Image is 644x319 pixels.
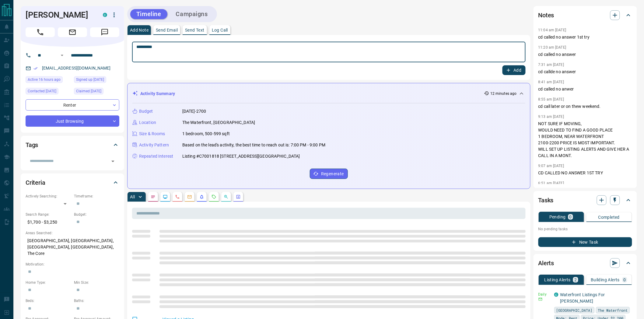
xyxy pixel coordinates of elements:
button: Open [58,52,66,59]
p: Areas Searched: [26,230,119,236]
p: cd called no answer [538,51,632,58]
p: cd call later or on thew weekend. [538,103,632,110]
p: Based on the lead's activity, the best time to reach out is: 7:00 PM - 9:00 PM [182,142,325,148]
p: No pending tasks [538,225,632,234]
svg: Requests [212,194,216,199]
div: Renter [26,99,119,111]
h2: Tasks [538,195,554,205]
p: 11:20 am [DATE] [538,45,566,50]
span: The Waterfront [598,307,628,313]
p: Daily [538,292,551,297]
h2: Notes [538,10,554,20]
div: Sun Aug 17 2025 [26,76,71,85]
span: Email [58,27,87,37]
div: Notes [538,8,632,22]
p: Motivation: [26,262,119,267]
p: Pending [549,215,566,219]
p: Location [139,119,156,126]
p: 7:31 am [DATE] [538,63,564,67]
div: Fri Jun 27 2025 [26,88,71,96]
p: Budget: [74,212,119,217]
svg: Email Verified [33,66,38,70]
svg: Agent Actions [236,194,241,199]
p: The Waterfront, [GEOGRAPHIC_DATA] [182,119,255,126]
p: 1 bedroom, 500-599 sqft [182,131,230,137]
button: Add [502,65,526,75]
svg: Listing Alerts [199,194,204,199]
svg: Opportunities [224,194,229,199]
p: 8:55 am [DATE] [538,97,564,101]
div: condos.ca [554,293,558,297]
p: 0 [624,278,626,282]
a: [EMAIL_ADDRESS][DOMAIN_NAME] [42,66,111,70]
p: Activity Pattern [139,142,169,148]
p: 12 minutes ago [490,91,517,96]
span: Message [90,27,119,37]
p: Listing #C7001818 [STREET_ADDRESS][GEOGRAPHIC_DATA] [182,153,300,159]
span: [GEOGRAPHIC_DATA] [556,307,593,313]
h2: Alerts [538,258,554,268]
p: Send Text [185,28,205,32]
span: Claimed [DATE] [76,88,101,94]
div: Tasks [538,193,632,208]
div: Just Browsing [26,115,119,127]
p: NOT SURE IF MOVING, WOULD NEED TO FIND A GOOD PLACE 1 BEDROOM, NEAR WATERFRONT 2100-2200 PRICE IS... [538,121,632,159]
p: Actively Searching: [26,194,71,199]
h2: Tags [26,140,38,150]
p: 11:04 am [DATE] [538,28,566,32]
p: Building Alerts [591,278,620,282]
div: Activity Summary12 minutes ago [132,88,525,99]
div: condos.ca [103,13,107,17]
p: Completed [598,215,620,219]
p: [DATE]-2700 [182,108,206,115]
p: 9:13 am [DATE] [538,115,564,119]
p: Add Note [130,28,149,32]
svg: Notes [151,194,156,199]
svg: Calls [175,194,180,199]
svg: Lead Browsing Activity [163,194,168,199]
span: Signed up [DATE] [76,77,104,83]
p: Log Call [212,28,228,32]
p: cd callde no answer [538,69,632,75]
div: Wed Apr 30 2025 [74,88,119,96]
p: cd called no answer 1st try [538,34,632,40]
p: Home Type: [26,280,71,285]
svg: Emails [187,194,192,199]
p: Listing Alerts [544,278,571,282]
p: Baths: [74,298,119,304]
span: Active 16 hours ago [28,77,61,83]
p: Beds: [26,298,71,304]
h1: [PERSON_NAME] [26,10,94,20]
div: Tags [26,138,119,152]
h2: Criteria [26,178,45,187]
span: Call [26,27,55,37]
div: Sat Apr 26 2025 [74,76,119,85]
p: cd called no anwer [538,86,632,92]
p: Timeframe: [74,194,119,199]
p: Budget [139,108,153,115]
p: Size & Rooms [139,131,165,137]
button: Regenerate [310,169,348,179]
p: 6:51 am [DATE] [538,181,564,185]
p: Search Range: [26,212,71,217]
p: [GEOGRAPHIC_DATA], [GEOGRAPHIC_DATA], [GEOGRAPHIC_DATA], [GEOGRAPHIC_DATA], The Core [26,236,119,259]
button: Timeline [130,9,167,19]
button: Open [109,157,117,166]
p: 9:07 am [DATE] [538,164,564,168]
p: Min Size: [74,280,119,285]
svg: Email [538,297,543,301]
p: CD CALLED NO ANSWER 1ST TRY [538,170,632,176]
p: Activity Summary [140,91,175,97]
div: Criteria [26,175,119,190]
p: All [130,195,135,199]
p: Send Email [156,28,178,32]
span: Contacted [DATE] [28,88,56,94]
button: Campaigns [170,9,214,19]
div: Alerts [538,256,632,270]
p: 0 [569,215,572,219]
p: 2 [574,278,577,282]
a: Waterfront Listings For [PERSON_NAME] [560,292,605,304]
p: 8:41 am [DATE] [538,80,564,84]
p: $1,700 - $3,250 [26,217,71,227]
button: New Task [538,237,632,247]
